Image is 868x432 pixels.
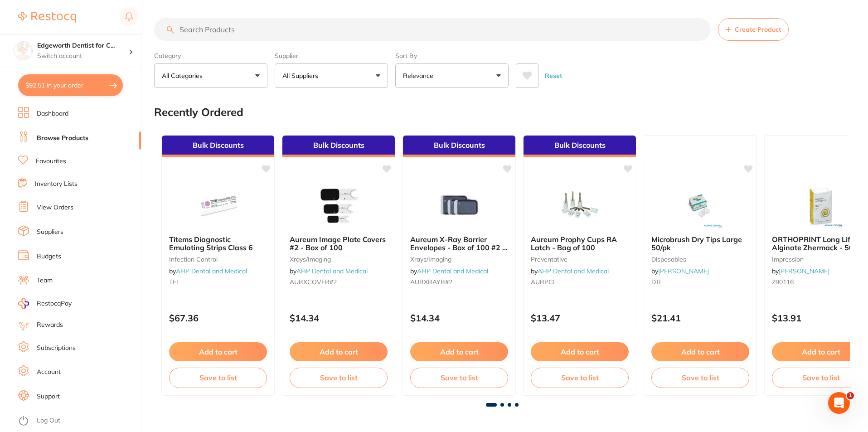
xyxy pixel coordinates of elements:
a: Team [37,276,53,285]
b: Microbrush Dry Tips Large 50/pk [651,235,749,252]
small: xrays/imaging [290,256,388,263]
button: Save to list [651,368,749,388]
span: by [531,267,609,275]
p: All Suppliers [282,71,322,80]
button: Create Product [718,18,789,41]
span: by [651,267,709,275]
span: 1 [847,392,854,399]
a: Subscriptions [37,344,76,353]
button: Reset [542,63,565,88]
small: DTL [651,278,749,286]
p: All Categories [162,71,206,80]
b: Aureum Prophy Cups RA Latch - Bag of 100 [531,235,629,252]
p: Switch account [37,52,129,61]
a: Favourites [36,157,66,166]
button: Add to cart [651,342,749,361]
h4: Edgeworth Dentist for Chickens [37,41,129,50]
input: Search Products [154,18,711,41]
a: AHP Dental and Medical [538,267,609,275]
b: Aureum X-Ray Barrier Envelopes - Box of 100 #2 - Box of 100 [410,235,508,252]
a: Log Out [37,416,60,425]
a: AHP Dental and Medical [296,267,368,275]
span: by [290,267,368,275]
img: Aureum Prophy Cups RA Latch - Bag of 100 [550,183,609,228]
button: Add to cart [410,342,508,361]
button: Relevance [395,63,509,88]
a: [PERSON_NAME] [658,267,709,275]
b: Aureum Image Plate Covers #2 - Box of 100 [290,235,388,252]
p: $14.34 [410,313,508,323]
button: Add to cart [531,342,629,361]
div: Bulk Discounts [162,136,274,157]
a: [PERSON_NAME] [779,267,829,275]
button: All Suppliers [275,63,388,88]
button: Add to cart [290,342,388,361]
a: Inventory Lists [35,180,78,189]
a: Budgets [37,252,61,261]
a: Account [37,368,61,377]
p: $14.34 [290,313,388,323]
a: Restocq Logo [18,7,76,28]
button: Save to list [410,368,508,388]
a: Browse Products [37,134,88,143]
p: Relevance [403,71,437,80]
a: Rewards [37,320,63,330]
p: $13.47 [531,313,629,323]
small: TEI [169,278,267,286]
img: Restocq Logo [18,12,76,23]
div: Bulk Discounts [282,136,395,157]
span: by [410,267,488,275]
a: RestocqPay [18,298,72,309]
small: disposables [651,256,749,263]
b: Titems Diagnostic Emulating Strips Class 6 [169,235,267,252]
div: Bulk Discounts [524,136,636,157]
img: Aureum X-Ray Barrier Envelopes - Box of 100 #2 - Box of 100 [430,183,489,228]
small: preventative [531,256,629,263]
small: xrays/imaging [410,256,508,263]
span: Create Product [735,26,781,33]
button: Save to list [290,368,388,388]
iframe: Intercom live chat [828,392,850,414]
small: infection control [169,256,267,263]
a: AHP Dental and Medical [176,267,247,275]
a: Suppliers [37,228,63,237]
span: by [169,267,247,275]
img: Aureum Image Plate Covers #2 - Box of 100 [309,183,368,228]
a: Support [37,392,60,401]
a: View Orders [37,203,73,212]
button: Add to cart [169,342,267,361]
small: AURXCOVER#2 [290,278,388,286]
small: AURXRAYB#2 [410,278,508,286]
button: $92.51 in your order [18,74,123,96]
button: Save to list [531,368,629,388]
img: RestocqPay [18,298,29,309]
label: Sort By [395,52,509,60]
a: AHP Dental and Medical [417,267,488,275]
img: Microbrush Dry Tips Large 50/pk [671,183,730,228]
img: Edgeworth Dentist for Chickens [14,42,32,60]
div: Bulk Discounts [403,136,515,157]
small: AURPCL [531,278,629,286]
p: $21.41 [651,313,749,323]
label: Supplier [275,52,388,60]
span: RestocqPay [37,299,72,308]
button: Save to list [169,368,267,388]
button: Log Out [18,414,138,428]
p: $67.36 [169,313,267,323]
span: by [772,267,829,275]
img: ORTHOPRINT Long Life Alginate Zhermack - 500gm [791,183,850,228]
h2: Recently Ordered [154,106,243,119]
a: Dashboard [37,109,68,118]
label: Category [154,52,267,60]
img: Titems Diagnostic Emulating Strips Class 6 [189,183,247,228]
button: All Categories [154,63,267,88]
